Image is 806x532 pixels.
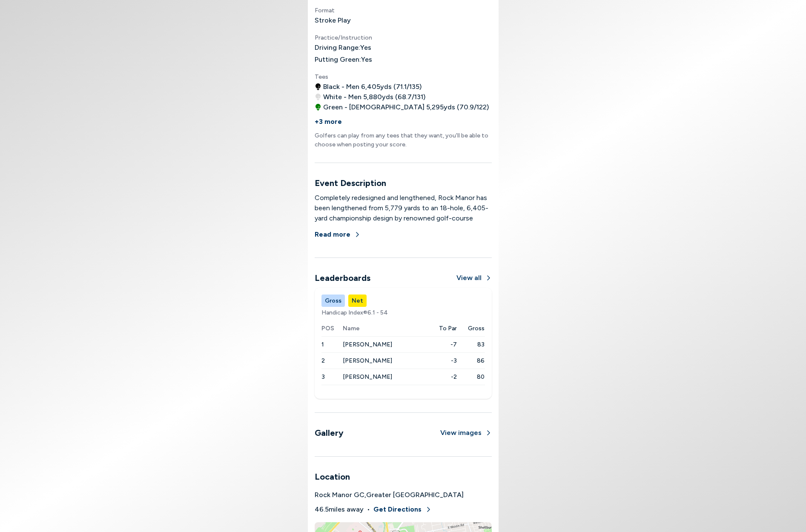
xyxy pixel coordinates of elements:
h3: Event Description [315,177,492,189]
span: Rock Manor GC , Greater [GEOGRAPHIC_DATA] [315,490,464,500]
div: Completely redesigned and lengthened, Rock Manor has been lengthened from 5,779 yards to an 18-ho... [315,193,492,275]
button: View all [456,273,492,283]
span: Name [343,324,426,333]
span: Handicap Index® 6.1 - 54 [321,308,485,317]
span: Black - Men 6,405 yds ( 71.1 / 135 ) [323,82,422,92]
span: 3 [321,373,325,380]
span: 80 [457,372,485,381]
button: +3 more [315,112,342,131]
button: Get Directions [373,500,432,519]
span: 86 [457,356,485,365]
span: POS [321,324,343,333]
h4: Putting Green: Yes [315,54,492,65]
button: Gross [321,295,345,307]
button: View images [440,428,492,438]
button: Read more [315,225,361,244]
h4: Stroke Play [315,15,492,26]
span: [PERSON_NAME] [343,373,392,380]
div: Manage your account [315,295,492,307]
h4: Driving Range: Yes [315,43,492,53]
span: [PERSON_NAME] [343,357,392,364]
span: -3 [426,356,456,365]
span: White - Men 5,880 yds ( 68.7 / 131 ) [323,92,425,102]
span: • [367,504,370,515]
span: To Par [439,324,457,333]
span: 83 [457,340,485,349]
p: Golfers can play from any tees that they want, you'll be able to choose when posting your score. [315,131,492,149]
span: 2 [321,357,325,364]
span: Gross [468,324,485,333]
span: Green - [DEMOGRAPHIC_DATA] 5,295 yds ( 70.9 / 122 ) [323,102,489,112]
h3: Leaderboards [315,272,370,284]
h3: Location [315,470,492,483]
span: 1 [321,341,324,348]
span: -2 [426,372,456,381]
span: [PERSON_NAME] [343,341,392,348]
span: -7 [426,340,456,349]
span: Format [315,7,335,14]
span: 46.5 miles away [315,504,364,515]
span: Practice/Instruction [315,34,372,41]
h3: Gallery [315,426,344,439]
button: Net [348,295,367,307]
span: Tees [315,73,328,80]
